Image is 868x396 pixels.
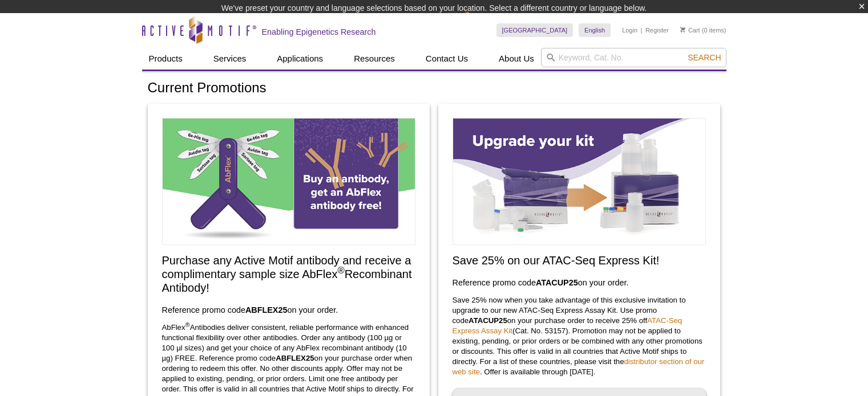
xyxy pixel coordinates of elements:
img: Change Here [465,9,495,35]
h2: Enabling Epigenetics Research [262,27,376,37]
a: Register [645,26,669,34]
img: Free Sample Size AbFlex Antibody [162,118,415,245]
a: Services [207,48,253,70]
strong: ABFLEX25 [245,305,288,315]
a: Login [622,26,637,34]
a: Applications [270,48,330,70]
h2: Purchase any Active Motif antibody and receive a complimentary sample size AbFlex Recombinant Ant... [162,254,415,295]
a: [GEOGRAPHIC_DATA] [496,23,574,37]
li: (0 items) [680,23,726,37]
a: Products [142,48,189,70]
a: Cart [680,26,700,34]
a: Resources [347,48,402,70]
a: Contact Us [419,48,475,70]
strong: ATACUP25 [469,316,507,325]
button: Search [684,52,724,63]
span: Search [688,53,721,62]
h3: Reference promo code on your order. [453,276,706,289]
h1: Current Promotions [148,80,721,97]
img: Save on ATAC-Seq Express Assay Kit [453,118,706,245]
li: | [641,23,643,37]
a: About Us [492,48,541,70]
sup: ® [337,265,344,276]
img: Your Cart [680,27,685,32]
a: distributor section of our web site [453,357,705,376]
strong: ABFLEX25 [276,354,314,362]
h2: Save 25% on our ATAC-Seq Express Kit! [453,254,706,267]
p: Save 25% now when you take advantage of this exclusive invitation to upgrade to our new ATAC-Seq ... [453,295,706,377]
input: Keyword, Cat. No. [541,48,726,67]
h3: Reference promo code on your order. [162,303,415,317]
sup: ® [185,321,190,328]
a: ATAC-Seq Express Assay Kit [453,316,683,335]
strong: ATACUP25 [536,278,578,287]
a: English [579,23,611,37]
